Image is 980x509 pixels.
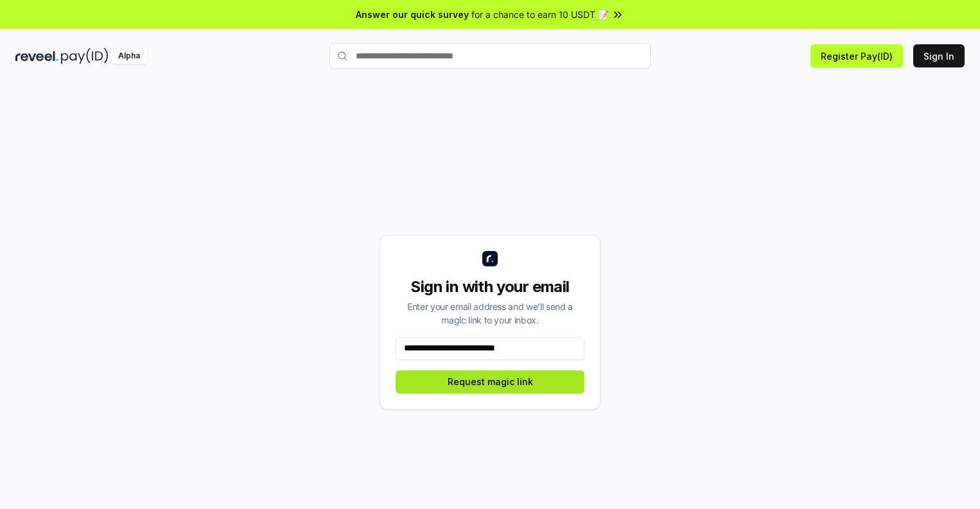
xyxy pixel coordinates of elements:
img: logo_small [482,251,498,266]
button: Register Pay(ID) [810,44,903,67]
div: Sign in with your email [396,277,584,297]
img: reveel_dark [15,48,58,64]
div: Alpha [111,48,147,64]
span: for a chance to earn 10 USDT 📝 [471,8,609,21]
div: Enter your email address and we’ll send a magic link to your inbox. [396,300,584,327]
button: Sign In [913,44,965,67]
button: Request magic link [396,370,584,393]
span: Answer our quick survey [356,8,469,21]
img: pay_id [61,48,109,64]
